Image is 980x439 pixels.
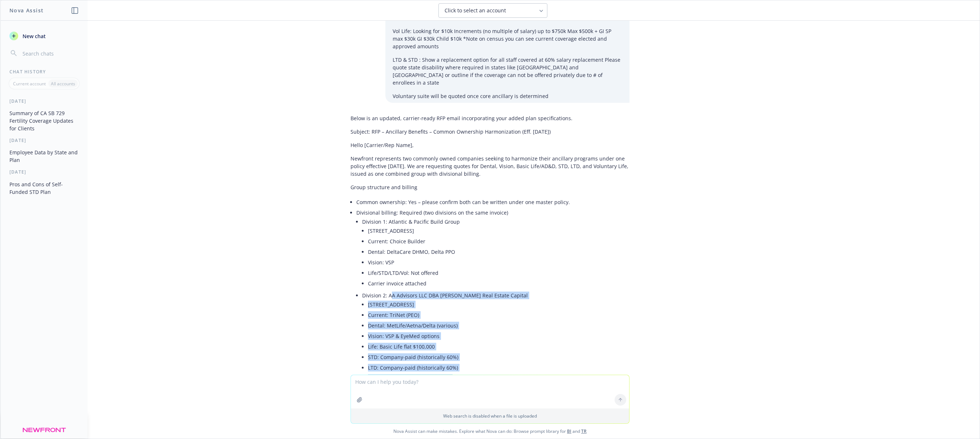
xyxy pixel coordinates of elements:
p: Hello [Carrier/Rep Name], [351,141,629,149]
a: BI [567,428,571,434]
button: Pros and Cons of Self-Funded STD Plan [7,178,82,198]
li: Division 1: Atlantic & Pacific Build Group [362,216,629,290]
button: Employee Data by State and Plan [7,146,82,166]
li: Current: TriNet (PEO) [368,310,629,320]
li: Vision: VSP & EyeMed options [368,331,629,341]
p: Newfront represents two commonly owned companies seeking to harmonize their ancillary programs un... [351,155,629,178]
p: Current account [13,81,46,87]
li: Divisional billing: Required (two divisions on the same invoice) [356,207,629,397]
div: Chat History [1,69,88,75]
p: Vol Life: Looking for $10k Increments (no multiple of salary) up to $750k Max $500k + GI SP max $... [393,27,622,50]
p: LTD & STD : Show a replacement option for all staff covered at 60% salary replacement Please quot... [393,56,622,86]
li: Vol Life: Offered (EE/Spouse/Child) [368,373,629,383]
li: LTD: Company-paid (historically 60%) [368,362,629,373]
li: [STREET_ADDRESS] [368,299,629,310]
p: Group structure and billing [351,183,629,191]
li: Dental: MetLife/Aetna/Delta (various) [368,320,629,331]
li: Carrier invoice attached [368,278,629,289]
li: Life/STD/LTD/Vol: Not offered [368,268,629,278]
input: Search chats [21,48,79,58]
p: Subject: RFP – Ancillary Benefits – Common Ownership Harmonization (Eff. [DATE]) [351,128,629,135]
p: Voluntary suite will be quoted once core ancillary is determined [393,92,622,100]
li: Life: Basic Life flat $100,000 [368,341,629,352]
p: Web search is disabled when a file is uploaded [355,413,625,419]
h1: Nova Assist [9,7,44,14]
p: Below is an updated, carrier-ready RFP email incorporating your added plan specifications. [351,114,629,122]
div: [DATE] [1,169,88,175]
button: New chat [7,29,82,42]
li: [STREET_ADDRESS] [368,225,629,236]
div: [DATE] [1,137,88,143]
li: Current: Choice Builder [368,236,629,247]
span: Click to select an account [445,7,506,14]
li: Dental: DeltaCare DHMO, Delta PPO [368,247,629,257]
li: Vision: VSP [368,257,629,268]
li: STD: Company-paid (historically 60%) [368,352,629,362]
span: New chat [21,32,46,40]
li: Common ownership: Yes – please confirm both can be written under one master policy. [356,197,629,207]
button: Click to select an account [438,3,547,18]
a: TR [581,428,587,434]
button: Summary of CA SB 729 Fertility Coverage Updates for Clients [7,107,82,134]
li: Division 2: AA Advisors LLC DBA [PERSON_NAME] Real Estate Capital [362,290,629,395]
div: [DATE] [1,98,88,104]
span: Nova Assist can make mistakes. Explore what Nova can do: Browse prompt library for and [3,424,977,439]
p: All accounts [51,81,75,87]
